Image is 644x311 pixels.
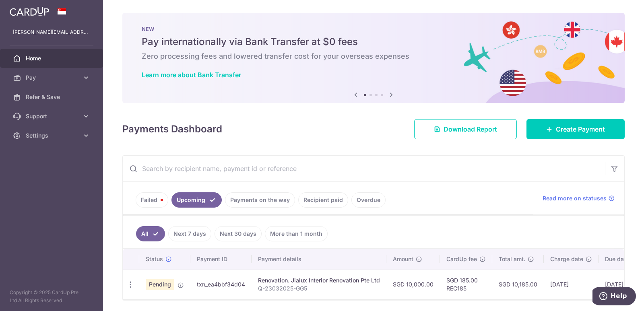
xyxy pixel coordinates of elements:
span: Home [26,54,79,62]
span: Charge date [550,255,583,263]
span: Pending [146,279,174,290]
div: Renovation. Jialux Interior Renovation Pte Ltd [258,276,380,284]
td: SGD 10,185.00 [492,270,544,299]
td: SGD 185.00 REC185 [440,270,492,299]
span: CardUp fee [446,255,477,263]
span: Read more on statuses [543,194,607,202]
a: Next 7 days [168,226,211,241]
img: Bank transfer banner [122,13,625,103]
input: Search by recipient name, payment id or reference [123,156,605,181]
p: NEW [142,26,605,32]
span: Download Report [444,124,497,134]
span: Status [146,255,163,263]
span: Refer & Save [26,93,79,101]
th: Payment ID [190,249,252,270]
a: Overdue [351,192,386,208]
a: Failed [136,192,168,208]
span: Settings [26,132,79,140]
td: SGD 10,000.00 [386,270,440,299]
span: Amount [393,255,413,263]
a: More than 1 month [265,226,328,241]
a: Payments on the way [225,192,295,208]
td: txn_ea4bbf34d04 [190,270,252,299]
iframe: Opens a widget where you can find more information [592,287,636,307]
p: [PERSON_NAME][EMAIL_ADDRESS][DOMAIN_NAME] [13,28,90,36]
span: Support [26,112,79,120]
h5: Pay internationally via Bank Transfer at $0 fees [142,35,605,48]
span: Create Payment [556,124,605,134]
h4: Payments Dashboard [122,122,222,136]
a: Create Payment [526,119,625,139]
td: [DATE] [544,270,599,299]
a: All [136,226,165,241]
span: Pay [26,74,79,82]
p: Q-23032025-GG5 [258,284,380,292]
a: Read more on statuses [543,194,615,202]
a: Upcoming [171,192,222,208]
img: CardUp [10,6,49,16]
a: Download Report [414,119,517,139]
span: Total amt. [499,255,525,263]
h6: Zero processing fees and lowered transfer cost for your overseas expenses [142,51,605,61]
th: Payment details [252,249,386,270]
span: Due date [605,255,629,263]
a: Recipient paid [298,192,348,208]
a: Learn more about Bank Transfer [142,71,241,79]
a: Next 30 days [215,226,262,241]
